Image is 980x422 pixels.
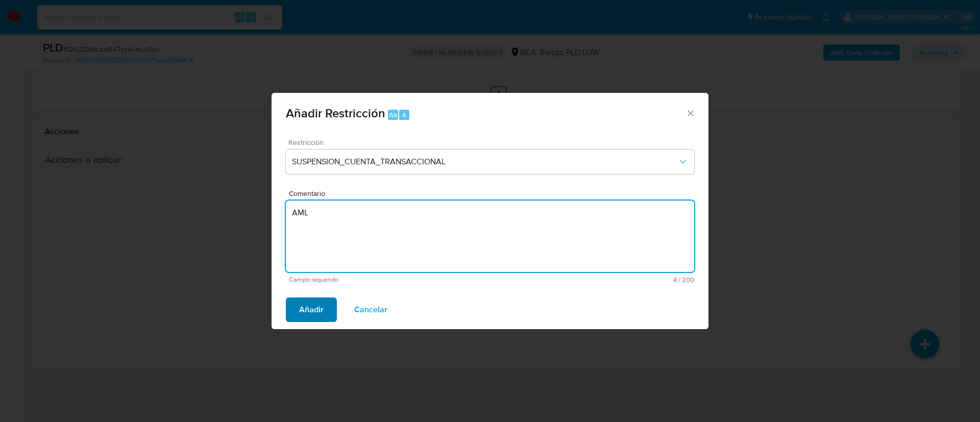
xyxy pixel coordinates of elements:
[341,297,401,322] button: Cancelar
[286,297,337,322] button: Añadir
[289,276,492,283] span: Campo requerido
[299,299,324,321] span: Añadir
[354,299,387,321] span: Cancelar
[292,157,678,167] span: SUSPENSION_CUENTA_TRANSACCIONAL
[286,150,694,174] button: Restriction
[286,104,385,122] span: Añadir Restricción
[685,108,695,117] button: Cerrar ventana
[492,277,694,283] span: Máximo 200 caracteres
[286,201,694,272] textarea: AML
[402,110,406,120] span: 4
[288,139,697,146] span: Restricción
[289,190,697,197] span: Comentario
[389,110,397,120] span: Alt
